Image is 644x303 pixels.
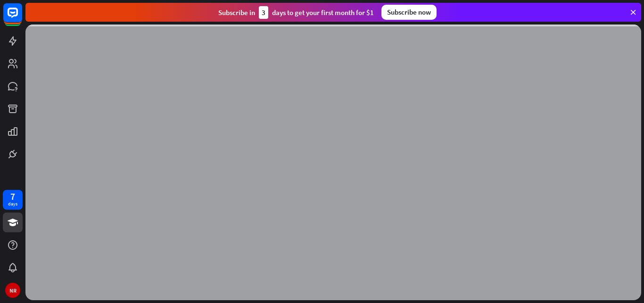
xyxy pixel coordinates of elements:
[10,192,15,201] div: 7
[5,283,20,298] div: NR
[8,201,17,207] div: days
[3,190,23,210] a: 7 days
[381,5,437,20] div: Subscribe now
[259,6,268,19] div: 3
[218,6,374,19] div: Subscribe in days to get your first month for $1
